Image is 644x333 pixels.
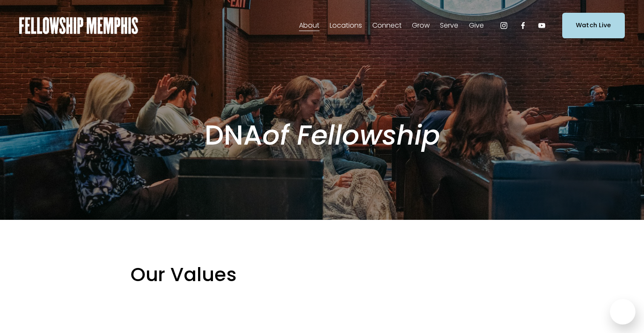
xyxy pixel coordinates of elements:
a: folder dropdown [412,19,430,32]
span: Serve [440,20,458,32]
span: Connect [372,20,402,32]
span: Give [469,20,484,32]
span: About [299,20,319,32]
img: Fellowship Memphis [19,17,138,34]
a: folder dropdown [440,19,458,32]
a: Facebook [519,21,527,30]
a: Watch Live [562,13,625,38]
a: folder dropdown [469,19,484,32]
a: folder dropdown [372,19,402,32]
em: of Fellowship [262,116,440,154]
span: Locations [330,20,362,32]
a: folder dropdown [299,19,319,32]
span: Grow [412,20,430,32]
a: folder dropdown [330,19,362,32]
h2: Our Values [130,262,514,287]
a: Instagram [500,21,508,30]
h1: DNA [130,119,514,152]
a: YouTube [538,21,546,30]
